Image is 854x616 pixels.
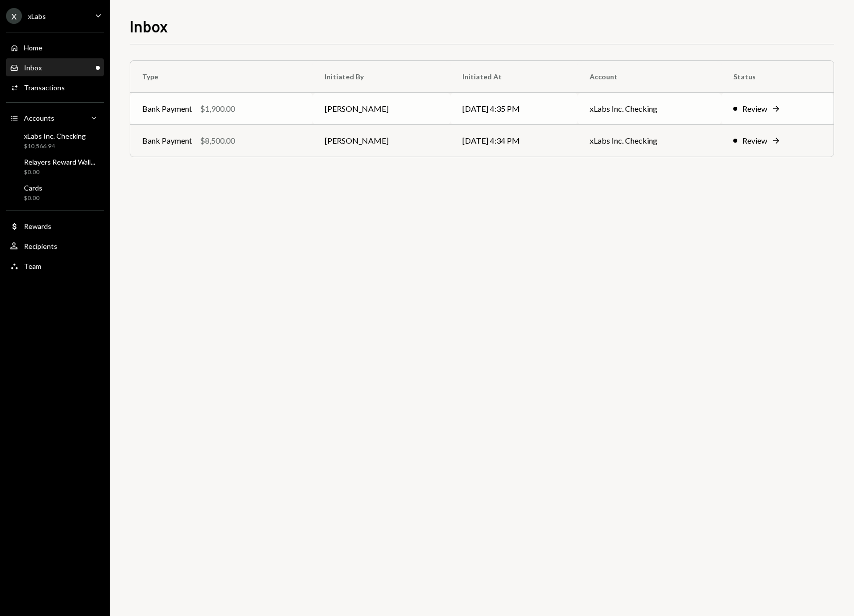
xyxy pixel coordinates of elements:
div: $1,900.00 [200,103,235,115]
div: Accounts [24,114,54,122]
a: Cards$0.00 [6,181,104,205]
td: [DATE] 4:34 PM [450,125,578,157]
div: Transactions [24,83,65,92]
a: xLabs Inc. Checking$10,566.94 [6,129,104,153]
th: Initiated At [450,61,578,93]
div: xLabs Inc. Checking [24,132,86,140]
div: xLabs [28,12,46,20]
div: Inbox [24,63,42,72]
a: Transactions [6,78,104,96]
div: Relayers Reward Wall... [24,158,95,166]
td: xLabs Inc. Checking [578,125,721,157]
a: Inbox [6,58,104,76]
a: Accounts [6,109,104,127]
div: $8,500.00 [200,135,235,147]
a: Recipients [6,237,104,255]
div: X [6,8,22,24]
td: [PERSON_NAME] [313,125,450,157]
td: xLabs Inc. Checking [578,93,721,125]
td: [DATE] 4:35 PM [450,93,578,125]
div: Bank Payment [142,103,192,115]
div: $10,566.94 [24,142,86,151]
a: Team [6,257,104,275]
th: Type [130,61,313,93]
th: Status [721,61,834,93]
div: Rewards [24,222,51,230]
td: [PERSON_NAME] [313,93,450,125]
div: Home [24,43,42,52]
div: Review [742,135,767,147]
div: $0.00 [24,194,42,203]
th: Account [578,61,721,93]
div: Bank Payment [142,135,192,147]
a: Rewards [6,217,104,235]
div: Team [24,262,41,270]
th: Initiated By [313,61,450,93]
div: Recipients [24,242,57,250]
a: Home [6,38,104,56]
h1: Inbox [130,16,168,36]
div: Review [742,103,767,115]
div: Cards [24,184,42,192]
div: $0.00 [24,168,95,177]
a: Relayers Reward Wall...$0.00 [6,155,104,179]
